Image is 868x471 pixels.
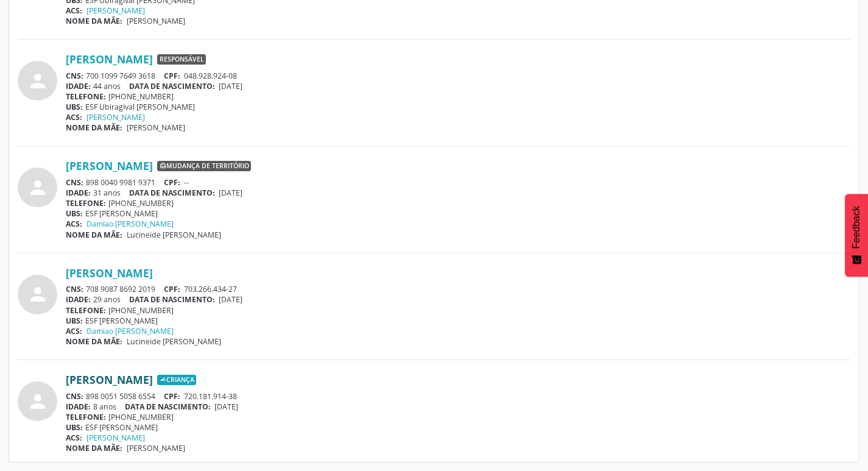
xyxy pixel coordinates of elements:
[164,391,180,402] span: CPF:
[27,391,49,413] i: person
[86,433,145,443] a: [PERSON_NAME]
[66,305,106,316] span: TELEFONE:
[127,122,185,133] span: [PERSON_NAME]
[66,433,82,443] span: ACS:
[127,16,185,26] span: [PERSON_NAME]
[184,177,189,188] span: --
[86,5,145,16] a: [PERSON_NAME]
[184,391,237,402] span: 720.181.914-38
[66,402,850,412] div: 8 anos
[66,391,83,402] span: CNS:
[66,52,153,66] a: [PERSON_NAME]
[219,188,242,198] span: [DATE]
[66,81,850,91] div: 44 anos
[86,326,174,336] a: Damiao [PERSON_NAME]
[66,71,850,81] div: 700 1099 7649 3618
[66,305,850,316] div: [PHONE_NUMBER]
[66,422,850,433] div: ESF [PERSON_NAME]
[129,81,215,91] span: DATA DE NASCIMENTO:
[66,294,850,305] div: 29 anos
[66,316,850,326] div: ESF [PERSON_NAME]
[66,177,83,188] span: CNS:
[66,91,850,102] div: [PHONE_NUMBER]
[129,294,215,305] span: DATA DE NASCIMENTO:
[66,122,122,133] span: NOME DA MÃE:
[66,5,82,16] span: ACS:
[164,284,180,294] span: CPF:
[66,188,91,198] span: IDADE:
[27,177,49,199] i: person
[66,402,91,412] span: IDADE:
[219,294,242,305] span: [DATE]
[66,71,83,81] span: CNS:
[66,177,850,188] div: 898 0040 9981 9371
[164,71,180,81] span: CPF:
[127,336,221,347] span: Lucineide [PERSON_NAME]
[66,284,850,294] div: 708 9087 8692 2019
[157,54,206,65] span: Responsável
[129,188,215,198] span: DATA DE NASCIMENTO:
[27,283,49,305] i: person
[27,70,49,92] i: person
[66,326,82,336] span: ACS:
[66,294,91,305] span: IDADE:
[66,373,153,386] a: [PERSON_NAME]
[66,391,850,402] div: 898 0051 5058 6554
[66,102,83,112] span: UBS:
[219,81,242,91] span: [DATE]
[66,159,153,172] a: [PERSON_NAME]
[66,412,106,422] span: TELEFONE:
[127,230,221,240] span: Lucineide [PERSON_NAME]
[66,102,850,112] div: ESF Ubiragival [PERSON_NAME]
[157,375,196,386] span: Criança
[66,422,83,433] span: UBS:
[127,443,185,453] span: [PERSON_NAME]
[66,266,153,280] a: [PERSON_NAME]
[86,112,145,122] a: [PERSON_NAME]
[66,208,83,219] span: UBS:
[184,71,237,81] span: 048.928.924-08
[214,402,238,412] span: [DATE]
[66,208,850,219] div: ESF [PERSON_NAME]
[66,336,122,347] span: NOME DA MÃE:
[125,402,211,412] span: DATA DE NASCIMENTO:
[66,112,82,122] span: ACS:
[66,198,106,208] span: TELEFONE:
[164,177,180,188] span: CPF:
[66,230,122,240] span: NOME DA MÃE:
[86,219,174,229] a: Damiao [PERSON_NAME]
[66,81,91,91] span: IDADE:
[66,198,850,208] div: [PHONE_NUMBER]
[66,16,122,26] span: NOME DA MÃE:
[66,412,850,422] div: [PHONE_NUMBER]
[184,284,237,294] span: 703.266.434-27
[66,284,83,294] span: CNS:
[66,443,122,453] span: NOME DA MÃE:
[66,188,850,198] div: 31 anos
[845,194,868,277] button: Feedback - Mostrar pesquisa
[157,161,251,172] span: Mudança de território
[66,91,106,102] span: TELEFONE:
[66,219,82,229] span: ACS:
[66,316,83,326] span: UBS:
[851,206,862,249] span: Feedback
